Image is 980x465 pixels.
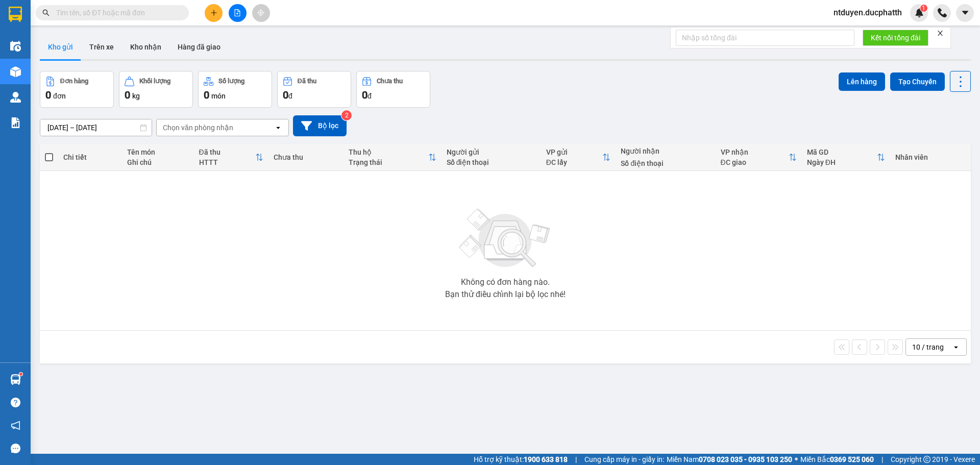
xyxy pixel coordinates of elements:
[60,78,88,85] div: Đơn hàng
[721,158,789,166] div: ĐC giao
[63,153,116,161] div: Chi tiết
[676,30,854,46] input: Nhập số tổng đài
[257,9,264,16] span: aim
[621,159,710,167] div: Số điện thoại
[9,7,22,22] img: logo-vxr
[667,454,792,465] span: Miền Nam
[122,35,169,59] button: Kho nhận
[802,144,890,171] th: Toggle SortBy
[721,148,789,156] div: VP nhận
[881,454,883,465] span: |
[454,203,556,274] img: svg+xml;base64,PHN2ZyBjbGFzcz0ibGlzdC1wbHVnX19zdmciIHhtbG5zPSJodHRwOi8vd3d3LnczLm9yZy8yMDAwL3N2Zy...
[218,78,244,85] div: Số lượng
[584,454,664,465] span: Cung cấp máy in - giấy in:
[10,117,21,128] img: solution-icon
[961,8,970,17] span: caret-down
[839,72,885,91] button: Lên hàng
[274,124,282,132] svg: open
[198,71,272,108] button: Số lượng0món
[937,30,944,37] span: close
[132,92,140,100] span: kg
[10,41,21,52] img: warehouse-icon
[277,71,351,108] button: Đã thu0đ
[11,421,20,430] span: notification
[10,66,21,77] img: warehouse-icon
[349,148,428,156] div: Thu hộ
[474,454,568,465] span: Hỗ trợ kỹ thuật:
[377,78,403,85] div: Chưa thu
[11,444,20,453] span: message
[356,71,430,108] button: Chưa thu0đ
[341,110,352,120] sup: 2
[362,89,367,101] span: 0
[699,455,792,463] strong: 0708 023 035 - 0935 103 250
[445,290,566,299] div: Bạn thử điều chỉnh lại bộ lọc nhé!
[205,4,223,22] button: plus
[575,454,577,465] span: |
[125,89,130,101] span: 0
[956,4,974,22] button: caret-down
[229,4,247,22] button: file-add
[807,148,877,156] div: Mã GD
[163,123,233,133] div: Chọn văn phòng nhận
[546,158,603,166] div: ĐC lấy
[56,7,177,18] input: Tìm tên, số ĐT hoặc mã đơn
[367,92,372,100] span: đ
[283,89,288,101] span: 0
[293,115,347,136] button: Bộ lọc
[298,78,316,85] div: Đã thu
[938,8,947,17] img: phone-icon
[199,158,256,166] div: HTTT
[40,71,114,108] button: Đơn hàng0đơn
[890,72,945,91] button: Tạo Chuyến
[800,454,874,465] span: Miền Bắc
[10,374,21,385] img: warehouse-icon
[169,35,229,59] button: Hàng đã giao
[923,456,930,463] span: copyright
[344,144,442,171] th: Toggle SortBy
[461,278,550,286] div: Không có đơn hàng nào.
[211,92,226,100] span: món
[210,9,217,16] span: plus
[42,9,50,16] span: search
[922,5,925,12] span: 1
[19,373,22,376] sup: 1
[139,78,170,85] div: Khối lượng
[447,158,536,166] div: Số điện thoại
[871,32,920,43] span: Kết nối tổng đài
[274,153,338,161] div: Chưa thu
[447,148,536,156] div: Người gửi
[541,144,616,171] th: Toggle SortBy
[524,455,568,463] strong: 1900 633 818
[252,4,270,22] button: aim
[920,5,927,12] sup: 1
[795,457,798,461] span: ⚪️
[40,35,81,59] button: Kho gửi
[10,92,21,103] img: warehouse-icon
[716,144,802,171] th: Toggle SortBy
[912,342,944,352] div: 10 / trang
[45,89,51,101] span: 0
[288,92,292,100] span: đ
[234,9,241,16] span: file-add
[952,343,960,351] svg: open
[621,147,710,155] div: Người nhận
[11,398,20,407] span: question-circle
[863,30,928,46] button: Kết nối tổng đài
[127,158,189,166] div: Ghi chú
[546,148,603,156] div: VP gửi
[199,148,256,156] div: Đã thu
[825,6,910,19] span: ntduyen.ducphatth
[895,153,966,161] div: Nhân viên
[807,158,877,166] div: Ngày ĐH
[119,71,193,108] button: Khối lượng0kg
[127,148,189,156] div: Tên món
[40,119,152,136] input: Select a date range.
[830,455,874,463] strong: 0369 525 060
[194,144,269,171] th: Toggle SortBy
[204,89,209,101] span: 0
[53,92,66,100] span: đơn
[81,35,122,59] button: Trên xe
[349,158,428,166] div: Trạng thái
[915,8,924,17] img: icon-new-feature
